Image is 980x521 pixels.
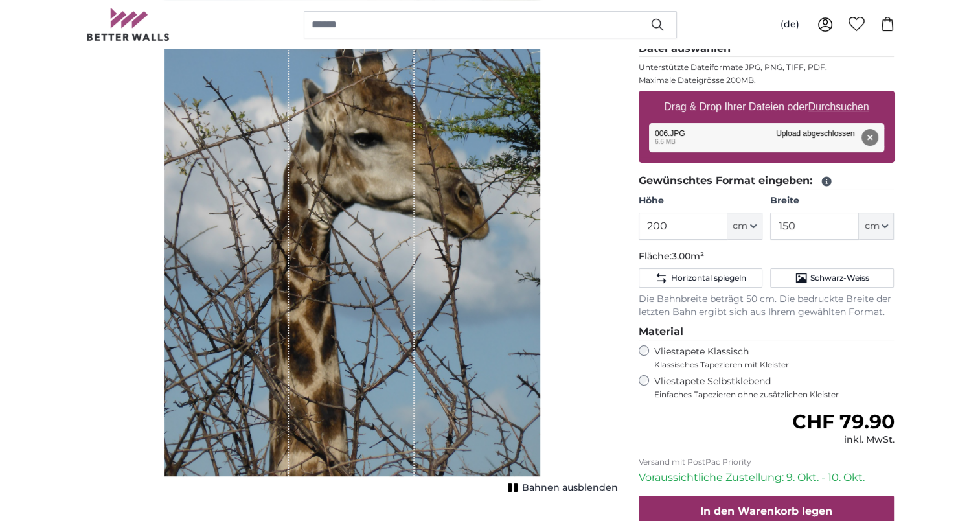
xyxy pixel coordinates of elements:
[792,410,894,434] span: CHF 79.90
[700,505,832,517] span: In den Warenkorb legen
[504,479,618,497] button: Bahnen ausblenden
[639,268,762,288] button: Horizontal spiegeln
[770,13,810,36] button: (de)
[859,213,894,240] button: cm
[654,345,883,370] label: Vliestapete Klassisch
[639,324,895,340] legend: Material
[654,389,895,400] span: Einfaches Tapezieren ohne zusätzlichen Kleister
[770,194,894,207] label: Breite
[808,101,869,112] u: Durchsuchen
[86,8,170,41] img: Betterwalls
[792,434,894,446] div: inkl. MwSt.
[639,457,895,467] p: Versand mit PostPac Priority
[639,194,762,207] label: Höhe
[672,250,704,262] span: 3.00m²
[639,470,895,485] p: Voraussichtliche Zustellung: 9. Okt. - 10. Okt.
[654,375,895,400] label: Vliestapete Selbstklebend
[639,75,895,86] p: Maximale Dateigrösse 200MB.
[670,273,746,283] span: Horizontal spiegeln
[639,62,895,73] p: Unterstützte Dateiformate JPG, PNG, TIFF, PDF.
[639,173,895,189] legend: Gewünschtes Format eingeben:
[810,273,869,283] span: Schwarz-Weiss
[639,293,895,319] p: Die Bahnbreite beträgt 50 cm. Die bedruckte Breite der letzten Bahn ergibt sich aus Ihrem gewählt...
[727,213,762,240] button: cm
[639,41,895,57] legend: Datei auswählen
[639,250,895,263] p: Fläche:
[770,268,894,288] button: Schwarz-Weiss
[733,220,747,233] span: cm
[654,360,883,370] span: Klassisches Tapezieren mit Kleister
[659,94,874,120] label: Drag & Drop Ihrer Dateien oder
[864,220,879,233] span: cm
[522,481,618,494] span: Bahnen ausblenden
